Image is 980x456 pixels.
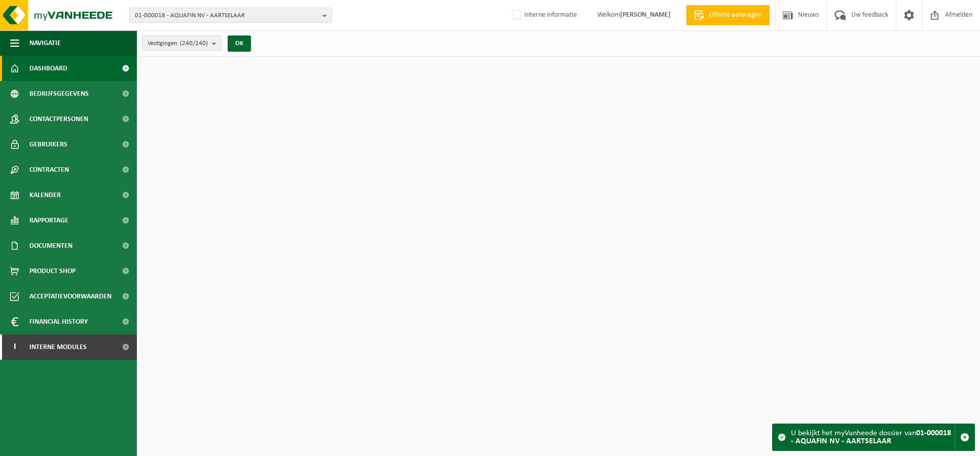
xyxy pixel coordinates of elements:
span: Financial History [29,309,88,334]
span: Rapportage [29,208,68,233]
span: Offerte aanvragen [707,10,765,20]
span: Acceptatievoorwaarden [29,284,112,309]
span: I [10,334,19,360]
span: Documenten [29,233,72,258]
count: (240/240) [180,40,208,47]
span: Contracten [29,157,69,182]
label: Interne informatie [510,8,577,23]
span: Bedrijfsgegevens [29,81,89,106]
strong: [PERSON_NAME] [620,11,671,19]
a: Offerte aanvragen [686,5,770,25]
span: Contactpersonen [29,106,88,132]
span: Gebruikers [29,132,67,157]
button: 01-000018 - AQUAFIN NV - AARTSELAAR [129,8,332,23]
span: Interne modules [29,334,87,360]
span: Navigatie [29,30,61,56]
span: 01-000018 - AQUAFIN NV - AARTSELAAR [135,8,318,23]
button: Vestigingen(240/240) [142,35,222,51]
span: Product Shop [29,258,76,284]
button: OK [228,35,251,52]
span: Kalender [29,182,61,208]
span: Vestigingen [148,36,208,51]
span: Dashboard [29,56,67,81]
strong: 01-000018 - AQUAFIN NV - AARTSELAAR [791,429,951,445]
div: U bekijkt het myVanheede dossier van [791,424,955,450]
